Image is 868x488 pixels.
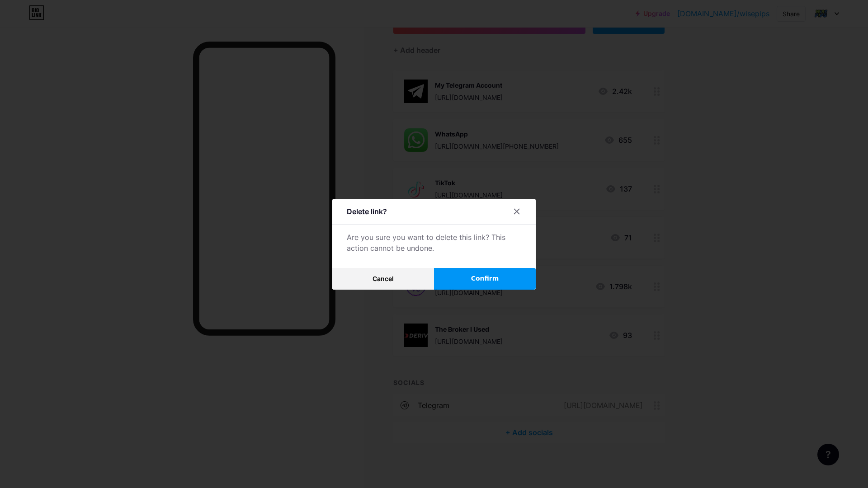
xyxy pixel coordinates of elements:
div: Delete link? [347,206,387,217]
div: Are you sure you want to delete this link? This action cannot be undone. [347,232,521,253]
button: Cancel [332,268,434,290]
span: Confirm [471,274,499,283]
button: Confirm [434,268,536,290]
span: Cancel [373,275,394,282]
